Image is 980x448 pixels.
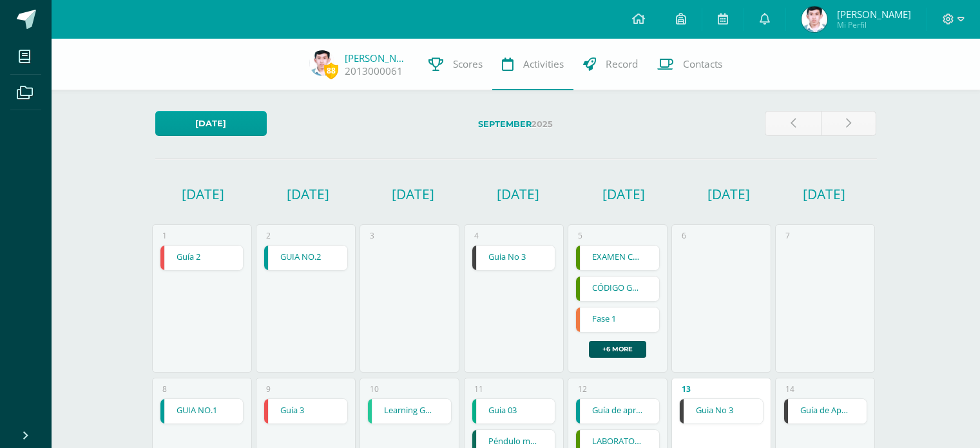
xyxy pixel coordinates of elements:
div: 11 [474,384,483,394]
h1: [DATE] [573,185,674,203]
div: GUIA NO.2 | Homework [264,245,348,271]
a: Guía 3 [264,399,347,424]
div: 3 [370,230,374,241]
label: 2025 [277,111,754,137]
h1: [DATE] [678,185,779,203]
h1: [DATE] [363,185,464,203]
h1: [DATE] [153,185,254,203]
span: Record [606,57,638,71]
a: Fase 1 [576,307,659,332]
div: Guia 03 | Homework [472,398,556,424]
span: [PERSON_NAME] [837,8,911,21]
strong: September [478,119,532,129]
div: 6 [682,230,686,241]
div: 10 [370,384,379,394]
a: Guia 03 [472,399,555,424]
a: Record [573,39,648,90]
div: Guia No 3 | Homework [679,398,764,424]
a: Contacts [648,39,732,90]
a: Scores [419,39,492,90]
div: Learning Guide 2 | Homework [367,398,452,424]
span: Activities [523,57,564,71]
div: 12 [578,384,587,394]
a: Guia No 3 [680,399,763,424]
div: EXAMEN CORTO | Homework [575,245,660,271]
a: Guía de Aprendizaje 3 [784,399,867,424]
div: Guia No 3 | Homework [472,245,556,271]
a: CÓDIGO GENÉTICO [576,277,659,301]
a: EXAMEN CORTO [576,246,659,270]
div: 13 [682,384,691,394]
div: 4 [474,230,479,241]
a: Guía 2 [160,246,244,270]
a: [PERSON_NAME] [345,52,409,64]
div: 8 [162,384,167,394]
img: d23276a0ba99e3d2770d4f3bb7441573.png [802,6,827,32]
a: GUIA NO.1 [160,399,244,424]
div: 9 [266,384,271,394]
span: Scores [453,57,483,71]
a: Activities [492,39,573,90]
h1: [DATE] [468,185,569,203]
div: Fase 1 | Homework [575,307,660,333]
img: d23276a0ba99e3d2770d4f3bb7441573.png [309,50,335,76]
div: Guía de aprendizaje No. 3 | Homework [575,398,660,424]
div: Guía 2 | Homework [160,245,244,271]
div: CÓDIGO GENÉTICO | Homework [575,276,660,302]
a: GUIA NO.2 [264,246,347,270]
span: Mi Perfil [837,19,911,30]
div: 2 [266,230,271,241]
div: Guía 3 | Homework [264,398,348,424]
a: Guia No 3 [472,246,555,270]
a: [DATE] [155,111,267,136]
a: Learning Guide 2 [368,399,451,424]
div: 1 [162,230,167,241]
h1: [DATE] [803,185,821,203]
a: 2013000061 [345,64,403,78]
span: 88 [324,63,338,79]
div: 5 [578,230,582,241]
span: Contacts [683,57,722,71]
div: GUIA NO.1 | Homework [160,398,244,424]
div: 14 [785,384,794,394]
div: Guía de Aprendizaje 3 | Homework [783,398,868,424]
a: +6 more [589,341,646,358]
div: 7 [785,230,790,241]
h1: [DATE] [258,185,359,203]
a: Guía de aprendizaje No. 3 [576,399,659,424]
